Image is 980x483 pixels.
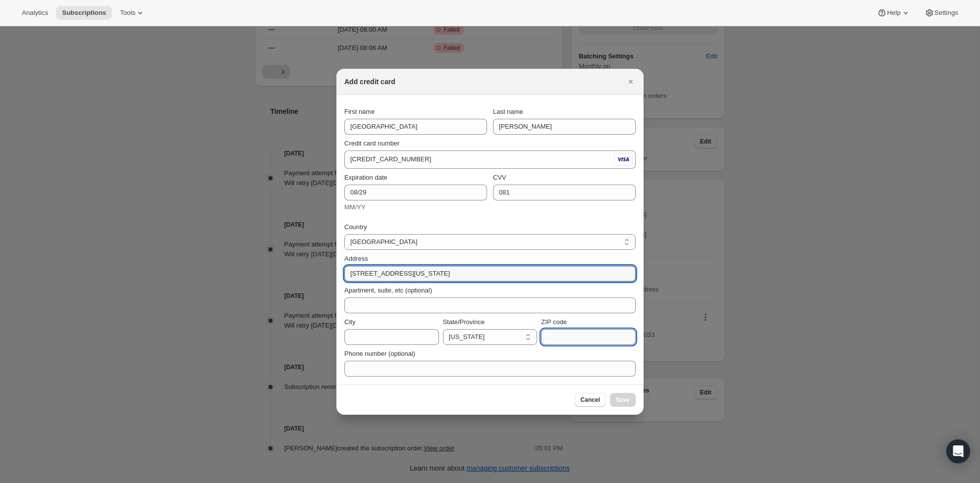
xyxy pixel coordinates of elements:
span: Settings [934,9,958,17]
span: Subscriptions [62,9,106,17]
span: Tools [120,9,135,17]
button: Subscriptions [56,6,112,20]
div: Open Intercom Messenger [946,439,970,463]
span: Analytics [22,9,48,17]
span: Last name [493,108,523,115]
span: State/Province [443,318,485,326]
button: Help [871,6,916,20]
span: ZIP code [541,318,567,326]
button: Cancel [575,393,606,407]
span: First name [344,108,375,115]
button: Close [624,75,638,89]
button: Tools [114,6,151,20]
span: Cancel [581,396,600,404]
span: Expiration date [344,174,387,181]
span: Credit card number [344,140,399,147]
button: Settings [919,6,964,20]
h2: Add credit card [344,77,395,87]
span: Apartment, suite, etc (optional) [344,287,432,294]
span: City [344,318,355,326]
span: Address [344,255,368,262]
button: Analytics [16,6,54,20]
span: Phone number (optional) [344,350,415,357]
span: Country [344,223,367,231]
span: Help [887,9,900,17]
span: CVV [493,174,506,181]
span: MM/YY [344,203,366,211]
